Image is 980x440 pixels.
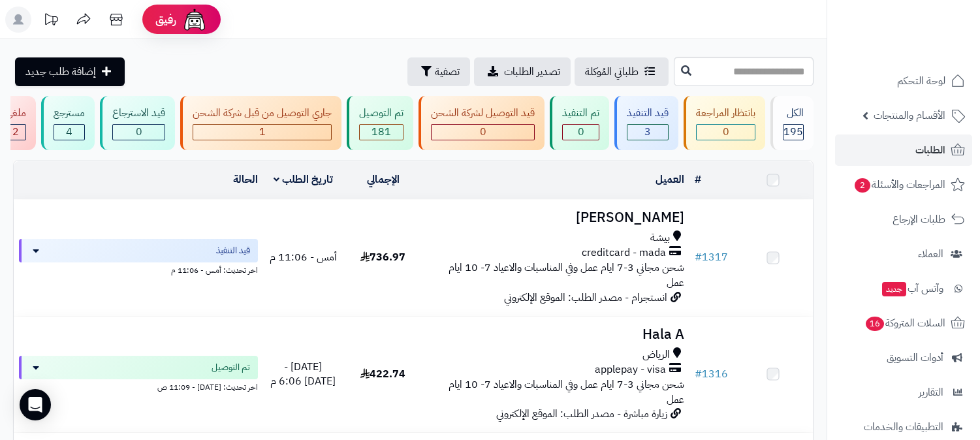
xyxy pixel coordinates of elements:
a: #1316 [695,366,728,382]
span: طلبات الإرجاع [893,210,945,228]
span: أمس - 11:06 م [270,249,337,265]
a: بانتظار المراجعة 0 [681,96,768,150]
div: تم التوصيل [359,106,403,121]
div: 0 [697,125,755,140]
div: 3 [627,125,668,140]
span: 181 [371,124,391,140]
a: إضافة طلب جديد [15,57,125,86]
a: أدوات التسويق [835,342,972,373]
a: تاريخ الطلب [274,172,333,187]
span: شحن مجاني 3-7 ايام عمل وفي المناسبات والاعياد 7- 10 ايام عمل [449,260,684,291]
span: المراجعات والأسئلة [853,176,945,194]
span: وآتس آب [881,279,943,298]
div: بانتظار المراجعة [696,106,755,121]
span: # [695,249,702,265]
div: الكل [783,106,804,121]
div: جاري التوصيل من قبل شركة الشحن [193,106,332,121]
span: زيارة مباشرة - مصدر الطلب: الموقع الإلكتروني [496,406,667,422]
span: 736.97 [360,249,405,265]
span: 0 [723,124,729,140]
a: قيد الاسترجاع 0 [97,96,178,150]
div: 0 [432,125,534,140]
span: الأقسام والمنتجات [874,106,945,125]
span: لوحة التحكم [897,72,945,90]
span: تم التوصيل [212,361,250,374]
div: 2 [6,125,25,140]
span: 16 [866,317,884,331]
div: 4 [54,125,84,140]
a: مسترجع 4 [39,96,97,150]
span: 3 [644,124,651,140]
span: 422.74 [360,366,405,382]
span: بيشة [650,230,670,245]
span: [DATE] - [DATE] 6:06 م [270,359,336,390]
div: قيد التنفيذ [627,106,669,121]
span: إضافة طلب جديد [25,64,96,80]
h3: Hala A [428,327,684,342]
div: ملغي [5,106,26,121]
span: الرياض [642,347,670,362]
div: 181 [360,125,403,140]
a: الإجمالي [367,172,400,187]
div: 1 [193,125,331,140]
div: قيد الاسترجاع [112,106,165,121]
div: 0 [563,125,599,140]
span: 195 [783,124,803,140]
a: السلات المتروكة16 [835,307,972,339]
span: جديد [882,282,906,296]
a: الحالة [233,172,258,187]
div: اخر تحديث: أمس - 11:06 م [19,262,258,276]
a: المراجعات والأسئلة2 [835,169,972,200]
a: وآتس آبجديد [835,273,972,304]
a: طلباتي المُوكلة [575,57,669,86]
a: تحديثات المنصة [35,7,67,36]
span: العملاء [918,245,943,263]
a: قيد التوصيل لشركة الشحن 0 [416,96,547,150]
span: انستجرام - مصدر الطلب: الموقع الإلكتروني [504,290,667,306]
span: طلباتي المُوكلة [585,64,639,80]
a: طلبات الإرجاع [835,204,972,235]
span: الطلبات [915,141,945,159]
span: تصدير الطلبات [504,64,560,80]
span: أدوات التسويق [887,349,943,367]
span: 2 [12,124,19,140]
a: العملاء [835,238,972,270]
span: 1 [259,124,266,140]
div: اخر تحديث: [DATE] - 11:09 ص [19,379,258,393]
span: creditcard - mada [582,245,666,260]
span: # [695,366,702,382]
a: قيد التنفيذ 3 [612,96,681,150]
span: 0 [136,124,142,140]
span: السلات المتروكة [864,314,945,332]
span: شحن مجاني 3-7 ايام عمل وفي المناسبات والاعياد 7- 10 ايام عمل [449,377,684,407]
span: قيد التنفيذ [216,244,250,257]
div: قيد التوصيل لشركة الشحن [431,106,535,121]
span: 0 [578,124,584,140]
div: مسترجع [54,106,85,121]
div: Open Intercom Messenger [20,389,51,420]
a: لوحة التحكم [835,65,972,97]
span: 4 [66,124,72,140]
a: #1317 [695,249,728,265]
a: التقارير [835,377,972,408]
span: 0 [480,124,486,140]
a: العميل [656,172,684,187]
a: تم التوصيل 181 [344,96,416,150]
a: تصدير الطلبات [474,57,571,86]
a: الطلبات [835,134,972,166]
div: تم التنفيذ [562,106,599,121]
a: # [695,172,701,187]
span: رفيق [155,12,176,27]
span: applepay - visa [595,362,666,377]
span: تصفية [435,64,460,80]
a: تم التنفيذ 0 [547,96,612,150]
img: ai-face.png [182,7,208,33]
h3: [PERSON_NAME] [428,210,684,225]
img: logo-2.png [891,37,968,64]
span: التطبيقات والخدمات [864,418,943,436]
button: تصفية [407,57,470,86]
span: 2 [855,178,870,193]
a: الكل195 [768,96,816,150]
span: التقارير [919,383,943,401]
div: 0 [113,125,165,140]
